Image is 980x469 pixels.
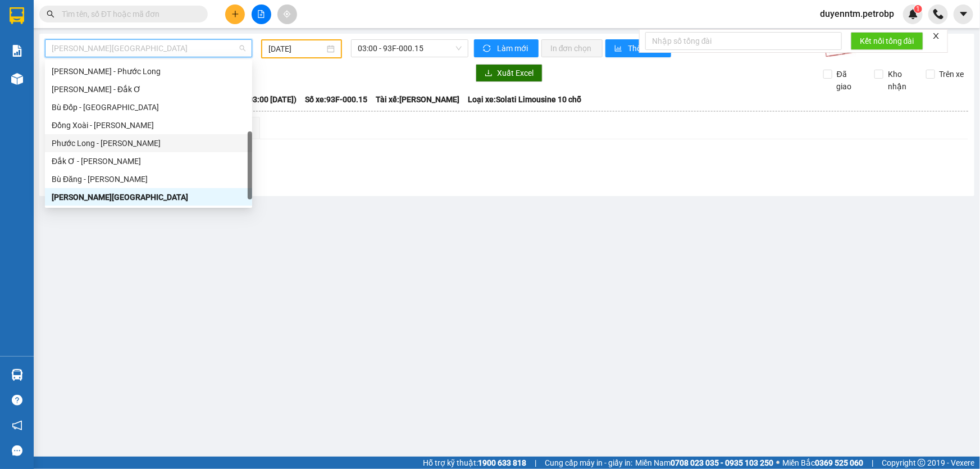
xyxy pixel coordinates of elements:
[883,68,917,93] span: Kho nhận
[614,44,624,53] span: bar-chart
[215,93,297,106] span: Chuyến: (03:00 [DATE])
[52,83,245,95] div: [PERSON_NAME] - Đắk Ơ
[11,45,23,57] img: solution-icon
[52,65,245,78] div: [PERSON_NAME] - Phước Long
[45,188,252,206] div: Lộc Ninh - Hồ Chí Minh
[12,420,22,431] span: notification
[45,62,252,80] div: Hồ Chí Minh - Phước Long
[468,93,581,106] span: Loại xe: Solati Limousine 10 chỗ
[376,93,459,106] span: Tài xế: [PERSON_NAME]
[257,10,265,18] span: file-add
[10,7,24,24] img: logo-vxr
[916,5,920,13] span: 1
[11,369,23,381] img: warehouse-icon
[62,8,194,20] input: Tìm tên, số ĐT hoặc mã đơn
[815,458,863,467] strong: 0369 525 060
[12,395,22,406] span: question-circle
[497,42,530,54] span: Làm mới
[535,457,536,469] span: |
[628,42,662,54] span: Thống kê
[918,459,926,467] span: copyright
[476,64,543,82] button: downloadXuất Excel
[45,134,252,152] div: Phước Long - Hồ Chí Minh
[605,39,671,57] button: bar-chartThống kê
[474,39,539,57] button: syncLàm mới
[231,10,239,18] span: plus
[45,152,252,170] div: Đắk Ơ - Hồ Chí Minh
[933,9,943,19] img: phone-icon
[45,116,252,134] div: Đồng Xoài - Hồ Chí Minh
[52,155,245,167] div: Đắk Ơ - [PERSON_NAME]
[478,458,526,467] strong: 1900 633 818
[305,93,367,106] span: Số xe: 93F-000.15
[45,98,252,116] div: Bù Đốp - Hồ Chí Minh
[45,170,252,188] div: Bù Đăng - Hồ Chí Minh
[52,101,245,113] div: Bù Đốp - [GEOGRAPHIC_DATA]
[52,40,245,57] span: Lộc Ninh - Hồ Chí Minh
[541,39,603,57] button: In đơn chọn
[483,44,493,53] span: sync
[52,119,245,131] div: Đồng Xoài - [PERSON_NAME]
[811,7,903,21] span: duyenntm.petrobp
[277,4,297,24] button: aim
[954,4,973,24] button: caret-down
[635,457,773,469] span: Miền Nam
[45,80,252,98] div: Hồ Chí Minh - Đắk Ơ
[851,32,923,50] button: Kết nối tổng đài
[423,457,526,469] span: Hỗ trợ kỹ thuật:
[52,173,245,185] div: Bù Đăng - [PERSON_NAME]
[545,457,632,469] span: Cung cấp máy in - giấy in:
[47,10,54,18] span: search
[283,10,291,18] span: aim
[12,445,22,456] span: message
[358,40,462,57] span: 03:00 - 93F-000.15
[645,32,842,50] input: Nhập số tổng đài
[268,43,325,55] input: 01/03/2023
[872,457,873,469] span: |
[776,461,780,465] span: ⚪️
[671,458,773,467] strong: 0708 023 035 - 0935 103 250
[959,9,969,19] span: caret-down
[914,5,922,13] sup: 1
[225,4,245,24] button: plus
[860,35,914,47] span: Kết nối tổng đài
[932,32,940,40] span: close
[782,457,863,469] span: Miền Bắc
[908,9,918,19] img: icon-new-feature
[11,73,23,85] img: warehouse-icon
[832,68,866,93] span: Đã giao
[935,68,969,80] span: Trên xe
[52,191,245,203] div: [PERSON_NAME][GEOGRAPHIC_DATA]
[52,137,245,149] div: Phước Long - [PERSON_NAME]
[252,4,271,24] button: file-add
